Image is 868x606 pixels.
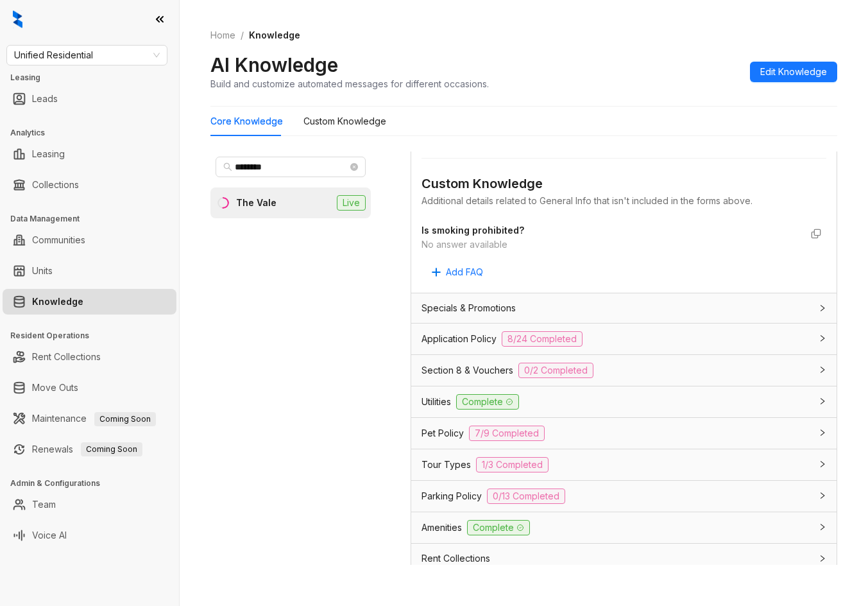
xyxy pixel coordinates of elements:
[3,437,176,462] li: Renewals
[421,395,451,409] span: Utilities
[421,458,471,472] span: Tour Types
[3,523,176,548] li: Voice AI
[3,289,176,315] li: Knowledge
[750,62,837,82] button: Edit Knowledge
[32,141,65,167] a: Leasing
[456,394,519,410] span: Complete
[411,449,837,480] div: Tour Types1/3 Completed
[819,366,826,374] span: collapsed
[421,332,497,346] span: Application Policy
[13,10,22,28] img: logo
[94,412,156,426] span: Coming Soon
[236,196,277,210] div: The Vale
[337,195,366,211] span: Live
[3,375,176,401] li: Move Outs
[421,363,513,377] span: Section 8 & Vouchers
[487,489,565,504] span: 0/13 Completed
[350,163,358,171] span: close-circle
[411,293,837,323] div: Specials & Promotions
[421,301,516,315] span: Specials & Promotions
[819,429,826,437] span: collapsed
[10,127,179,139] h3: Analytics
[10,72,179,83] h3: Leasing
[467,520,530,535] span: Complete
[3,141,176,167] li: Leasing
[3,492,176,517] li: Team
[421,521,462,535] span: Amenities
[3,344,176,370] li: Rent Collections
[81,442,142,456] span: Coming Soon
[32,227,85,253] a: Communities
[446,265,483,279] span: Add FAQ
[303,114,386,128] div: Custom Knowledge
[411,481,837,512] div: Parking Policy0/13 Completed
[32,258,53,284] a: Units
[3,172,176,198] li: Collections
[32,523,67,548] a: Voice AI
[421,194,826,208] div: Additional details related to General Info that isn't included in the forms above.
[819,334,826,342] span: collapsed
[210,53,338,77] h2: AI Knowledge
[518,363,593,378] span: 0/2 Completed
[10,213,179,225] h3: Data Management
[210,77,489,91] div: Build and customize automated messages for different occasions.
[421,238,801,252] div: No answer available
[32,86,58,112] a: Leads
[411,418,837,449] div: Pet Policy7/9 Completed
[32,172,79,198] a: Collections
[819,304,826,312] span: collapsed
[10,478,179,489] h3: Admin & Configurations
[241,28,244,42] li: /
[411,355,837,386] div: Section 8 & Vouchers0/2 Completed
[819,555,826,562] span: collapsed
[411,544,837,573] div: Rent Collections
[223,162,232,171] span: search
[411,324,837,354] div: Application Policy8/24 Completed
[421,225,524,236] strong: Is smoking prohibited?
[32,375,78,401] a: Move Outs
[32,289,83,315] a: Knowledge
[469,426,545,441] span: 7/9 Completed
[421,174,826,194] div: Custom Knowledge
[819,460,826,468] span: collapsed
[819,492,826,499] span: collapsed
[421,551,490,566] span: Rent Collections
[421,426,464,440] span: Pet Policy
[421,262,493,282] button: Add FAQ
[819,523,826,531] span: collapsed
[32,344,101,370] a: Rent Collections
[3,86,176,112] li: Leads
[10,330,179,342] h3: Resident Operations
[3,227,176,253] li: Communities
[421,489,482,503] span: Parking Policy
[32,437,142,462] a: RenewalsComing Soon
[411,386,837,417] div: UtilitiesComplete
[32,492,56,517] a: Team
[502,331,583,347] span: 8/24 Completed
[14,46,160,65] span: Unified Residential
[3,406,176,431] li: Maintenance
[210,114,283,128] div: Core Knowledge
[411,512,837,543] div: AmenitiesComplete
[819,397,826,405] span: collapsed
[760,65,827,79] span: Edit Knowledge
[476,457,549,472] span: 1/3 Completed
[249,30,300,40] span: Knowledge
[3,258,176,284] li: Units
[208,28,238,42] a: Home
